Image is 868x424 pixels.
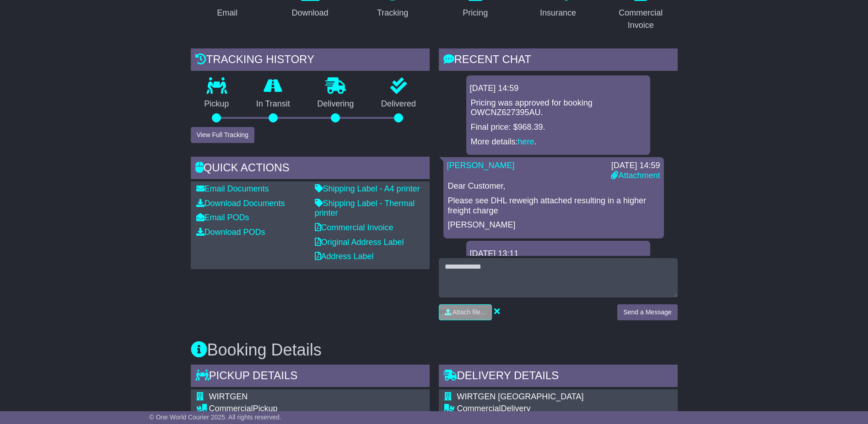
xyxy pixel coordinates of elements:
[191,341,678,359] h3: Booking Details
[149,413,281,421] span: © One World Courier 2025. All rights reserved.
[439,365,678,389] div: Delivery Details
[457,392,584,401] span: WIRTGEN [GEOGRAPHIC_DATA]
[315,223,394,232] a: Commercial Invoice
[209,404,424,414] div: Pickup
[471,137,646,147] p: More details: .
[191,127,254,143] button: View Full Tracking
[471,122,646,132] p: Final price: $968.39.
[439,48,678,73] div: RECENT CHAT
[217,7,237,19] div: Email
[315,184,420,193] a: Shipping Label - A4 printer
[471,98,646,118] p: Pricing was approved for booking OWCNZ627395AU.
[315,252,374,261] a: Address Label
[448,196,659,216] p: Please see DHL reweigh attached resulting in a higher freight charge
[540,7,576,19] div: Insurance
[196,228,265,237] a: Download PODs
[457,404,672,414] div: Delivery
[191,48,430,73] div: Tracking history
[447,161,515,170] a: [PERSON_NAME]
[196,213,249,222] a: Email PODs
[457,404,501,413] span: Commercial
[315,238,404,247] a: Original Address Label
[367,99,430,109] p: Delivered
[191,99,243,109] p: Pickup
[209,392,248,401] span: WIRTGEN
[315,199,415,218] a: Shipping Label - Thermal printer
[448,181,659,191] p: Dear Customer,
[304,99,368,109] p: Delivering
[209,404,253,413] span: Commercial
[196,199,285,208] a: Download Documents
[470,84,647,94] div: [DATE] 14:59
[448,220,659,230] p: [PERSON_NAME]
[191,157,430,181] div: Quick Actions
[470,249,647,259] div: [DATE] 13:11
[291,7,328,19] div: Download
[518,137,534,146] a: here
[243,99,304,109] p: In Transit
[611,171,660,180] a: Attachment
[463,7,488,19] div: Pricing
[196,184,269,193] a: Email Documents
[191,365,430,389] div: Pickup Details
[617,304,677,320] button: Send a Message
[610,7,672,32] div: Commercial Invoice
[611,161,660,171] div: [DATE] 14:59
[377,7,408,19] div: Tracking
